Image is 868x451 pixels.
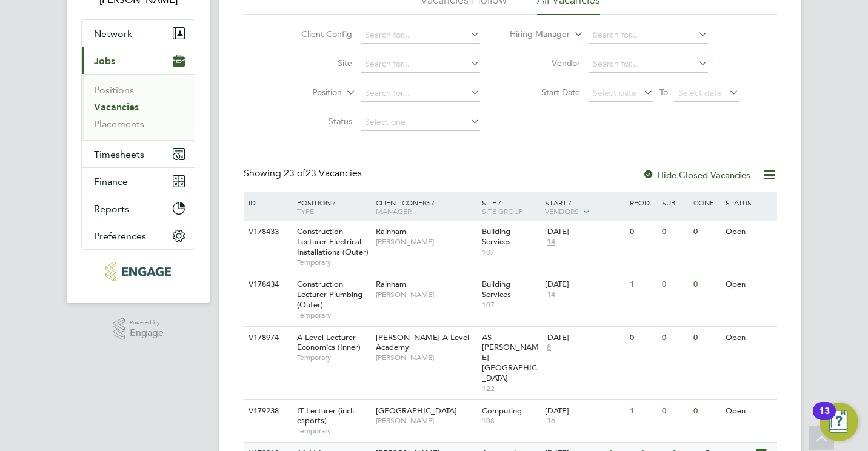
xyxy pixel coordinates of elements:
[627,221,658,243] div: 0
[245,192,288,213] div: ID
[659,192,690,213] div: Sub
[820,403,858,441] button: Open Resource Center, 13 new notifications
[723,327,775,349] div: Open
[82,222,195,249] button: Preferences
[297,353,370,362] span: Temporary
[94,176,128,187] span: Finance
[361,56,480,73] input: Search for...
[94,118,144,130] a: Placements
[482,247,539,257] span: 107
[376,279,406,289] span: Rainham
[482,279,511,299] span: Building Services
[545,342,553,353] span: 8
[113,318,164,341] a: Powered byEngage
[659,400,690,423] div: 0
[94,230,146,242] span: Preferences
[376,226,406,236] span: Rainham
[482,332,539,384] span: AS - [PERSON_NAME][GEOGRAPHIC_DATA]
[593,87,636,98] span: Select date
[297,206,314,216] span: Type
[297,310,370,320] span: Temporary
[545,416,557,426] span: 16
[627,400,658,423] div: 1
[376,290,476,299] span: [PERSON_NAME]
[376,406,457,416] span: [GEOGRAPHIC_DATA]
[373,192,479,221] div: Client Config /
[545,206,579,216] span: Vendors
[361,85,480,102] input: Search for...
[130,328,164,338] span: Engage
[723,273,775,296] div: Open
[297,226,369,257] span: Construction Lecturer Electrical Installations (Outer)
[482,406,522,416] span: Computing
[659,327,690,349] div: 0
[678,87,722,98] span: Select date
[500,28,570,41] label: Hiring Manager
[376,206,412,216] span: Manager
[723,192,775,213] div: Status
[94,101,139,113] a: Vacancies
[545,279,624,290] div: [DATE]
[723,400,775,423] div: Open
[545,406,624,416] div: [DATE]
[82,74,195,140] div: Jobs
[479,192,542,221] div: Site /
[282,116,352,127] label: Status
[627,192,658,213] div: Reqd
[659,221,690,243] div: 0
[94,203,129,215] span: Reports
[376,416,476,426] span: [PERSON_NAME]
[244,167,364,180] div: Showing
[690,327,722,349] div: 0
[297,332,361,353] span: A Level Lecturer Economics (Inner)
[284,167,305,179] span: 23 of
[545,290,557,300] span: 14
[545,227,624,237] div: [DATE]
[94,84,134,96] a: Positions
[659,273,690,296] div: 0
[245,221,288,243] div: V178433
[690,192,722,213] div: Conf
[361,114,480,131] input: Select one
[627,273,658,296] div: 1
[510,58,580,68] label: Vendor
[94,149,144,160] span: Timesheets
[482,416,539,426] span: 108
[245,327,288,349] div: V178974
[482,206,523,216] span: Site Group
[82,195,195,222] button: Reports
[105,262,170,281] img: educationmattersgroup-logo-retina.png
[589,56,708,73] input: Search for...
[297,406,355,426] span: IT Lecturer (incl. esports)
[690,221,722,243] div: 0
[589,27,708,44] input: Search for...
[643,169,750,181] label: Hide Closed Vacancies
[81,262,195,281] a: Go to home page
[82,168,195,195] button: Finance
[82,141,195,167] button: Timesheets
[376,237,476,247] span: [PERSON_NAME]
[723,221,775,243] div: Open
[94,28,132,39] span: Network
[297,279,362,310] span: Construction Lecturer Plumbing (Outer)
[819,411,830,427] div: 13
[245,400,288,423] div: V179238
[545,237,557,247] span: 14
[482,384,539,393] span: 122
[297,258,370,267] span: Temporary
[376,353,476,362] span: [PERSON_NAME]
[545,333,624,343] div: [DATE]
[94,55,115,67] span: Jobs
[482,300,539,310] span: 107
[297,426,370,436] span: Temporary
[282,58,352,68] label: Site
[510,87,580,98] label: Start Date
[130,318,164,328] span: Powered by
[656,84,672,100] span: To
[288,192,373,221] div: Position /
[361,27,480,44] input: Search for...
[542,192,627,222] div: Start /
[690,400,722,423] div: 0
[627,327,658,349] div: 0
[376,332,469,353] span: [PERSON_NAME] A Level Academy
